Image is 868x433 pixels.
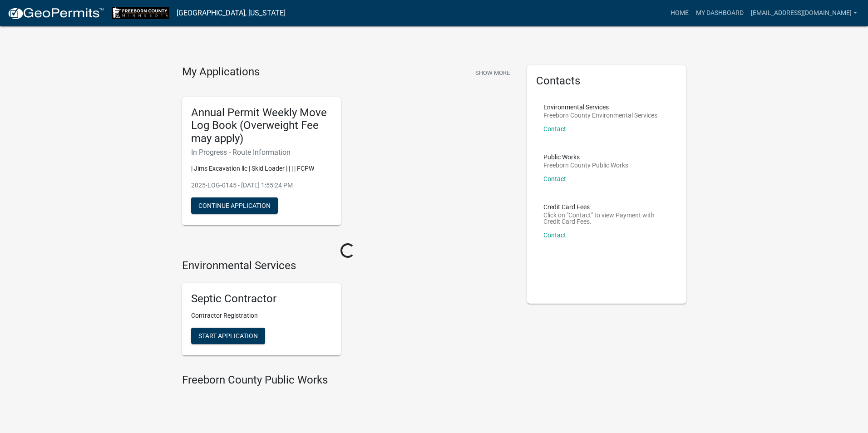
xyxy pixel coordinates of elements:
span: Start Application [198,332,258,339]
p: Contractor Registration [191,311,332,320]
h5: Annual Permit Weekly Move Log Book (Overweight Fee may apply) [191,106,332,145]
h4: Freeborn County Public Works [182,374,513,387]
p: Credit Card Fees [543,204,670,210]
h6: In Progress - Route Information [191,148,332,157]
p: Public Works [543,154,628,160]
img: Freeborn County, Minnesota [112,7,169,19]
a: My Dashboard [692,5,747,22]
p: Environmental Services [543,104,657,110]
button: Continue Application [191,197,278,214]
a: [EMAIL_ADDRESS][DOMAIN_NAME] [747,5,861,22]
h5: Contacts [536,74,677,88]
p: Click on "Contact" to view Payment with Credit Card Fees. [543,212,670,225]
p: | Jims Excavation llc | Skid Loader | | | | FCPW [191,164,332,173]
a: [GEOGRAPHIC_DATA], [US_STATE] [177,5,286,21]
h4: My Applications [182,65,260,79]
p: 2025-LOG-0145 - [DATE] 1:55:24 PM [191,181,332,190]
a: Contact [543,231,566,239]
a: Contact [543,125,566,133]
h4: Environmental Services [182,259,513,272]
p: Freeborn County Public Works [543,162,628,168]
button: Show More [472,65,513,80]
h5: Septic Contractor [191,292,332,305]
button: Start Application [191,328,265,344]
a: Contact [543,175,566,182]
p: Freeborn County Environmental Services [543,112,657,118]
a: Home [667,5,692,22]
